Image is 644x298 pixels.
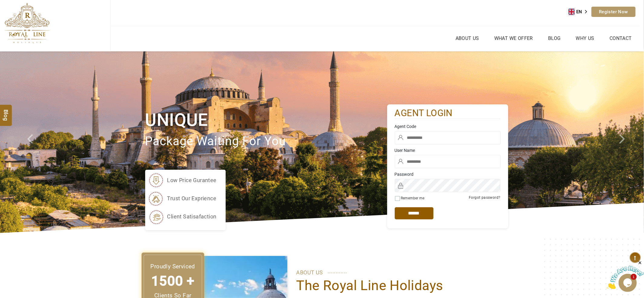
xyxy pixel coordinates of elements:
[395,171,501,177] label: Password
[145,131,387,152] p: package waiting for you
[608,34,633,43] a: Contact
[469,195,500,200] a: Forgot password?
[296,277,499,294] h1: The Royal Line Holidays
[328,267,347,276] span: ............
[568,7,591,16] a: EN
[296,268,499,277] p: ABOUT US
[454,34,481,43] a: About Us
[591,7,636,17] a: Register Now
[148,209,217,224] li: client satisafaction
[568,7,591,16] div: Language
[2,110,10,115] span: Blog
[148,173,217,188] li: low price gurantee
[493,34,534,43] a: What we Offer
[395,107,501,119] h2: agent login
[606,260,644,289] iframe: chat widget
[547,34,562,43] a: Blog
[401,196,425,200] label: Remember me
[612,51,644,233] a: Check next image
[148,191,217,206] li: trust our exprience
[568,7,591,16] aside: Language selected: English
[19,51,51,233] a: Check next prev
[395,123,501,129] label: Agent Code
[395,147,501,153] label: User Name
[145,109,387,131] h1: Unique
[574,34,596,43] a: Why Us
[5,3,50,44] img: The Royal Line Holidays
